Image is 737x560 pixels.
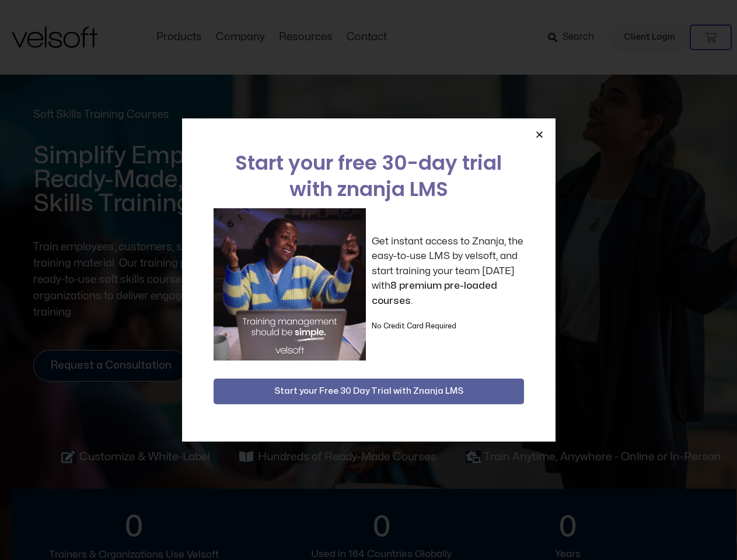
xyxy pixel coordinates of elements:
a: Close [535,130,544,139]
strong: No Credit Card Required [372,323,456,330]
img: a woman sitting at her laptop dancing [214,208,366,360]
p: Get instant access to Znanja, the easy-to-use LMS by velsoft, and start training your team [DATE]... [372,234,524,309]
span: Start your Free 30 Day Trial with Znanja LMS [274,384,463,398]
strong: 8 premium pre-loaded courses [372,281,497,306]
h2: Start your free 30-day trial with znanja LMS [214,150,524,202]
button: Start your Free 30 Day Trial with Znanja LMS [214,379,524,404]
